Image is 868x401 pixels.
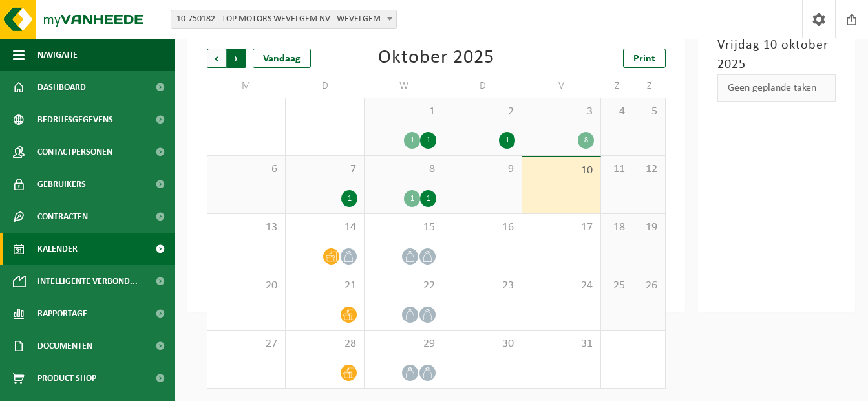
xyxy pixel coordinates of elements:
span: 26 [640,279,659,293]
span: 10 [529,164,594,178]
span: 21 [292,279,357,293]
span: 1 [371,105,436,119]
div: 8 [578,132,594,149]
span: 11 [608,162,626,177]
span: Bedrijfsgegevens [37,103,113,136]
span: 16 [450,221,515,235]
td: M [207,74,286,98]
span: 28 [292,337,357,351]
span: 4 [608,105,626,119]
span: 17 [529,221,594,235]
h3: Vrijdag 10 oktober 2025 [717,36,836,74]
td: Z [601,74,633,98]
span: Gebruikers [37,168,86,200]
span: 3 [529,105,594,119]
td: Z [633,74,666,98]
span: 19 [640,221,659,235]
span: 31 [529,337,594,351]
div: 1 [420,190,436,207]
span: Contactpersonen [37,136,112,168]
span: 5 [640,105,659,119]
span: 20 [214,279,279,293]
a: Print [623,49,666,68]
span: Dashboard [37,71,86,103]
div: 1 [499,132,515,149]
span: 30 [450,337,515,351]
span: Intelligente verbond... [37,265,138,298]
span: 29 [371,337,436,351]
span: 18 [608,221,626,235]
span: 10-750182 - TOP MOTORS WEVELGEM NV - WEVELGEM [171,10,397,29]
span: 2 [450,105,515,119]
span: 6 [214,162,279,177]
span: 10-750182 - TOP MOTORS WEVELGEM NV - WEVELGEM [171,10,396,28]
span: 23 [450,279,515,293]
span: Navigatie [37,39,78,71]
div: Vandaag [253,49,311,68]
span: 27 [214,337,279,351]
span: Product Shop [37,362,96,395]
span: 14 [292,221,357,235]
span: 12 [640,162,659,177]
span: Volgende [227,49,246,68]
div: 1 [341,190,357,207]
div: 1 [404,190,420,207]
div: 1 [420,132,436,149]
span: 7 [292,162,357,177]
span: 13 [214,221,279,235]
span: Contracten [37,200,88,233]
span: 22 [371,279,436,293]
div: Oktober 2025 [378,49,494,68]
span: Kalender [37,233,78,265]
span: Rapportage [37,298,87,330]
td: D [443,74,522,98]
td: W [365,74,443,98]
span: 15 [371,221,436,235]
div: Geen geplande taken [717,74,836,102]
span: Print [633,54,655,64]
div: 1 [404,132,420,149]
span: 25 [608,279,626,293]
span: Vorige [207,49,226,68]
span: 24 [529,279,594,293]
span: Documenten [37,330,92,362]
td: V [522,74,601,98]
td: D [286,74,365,98]
span: 8 [371,162,436,177]
span: 9 [450,162,515,177]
